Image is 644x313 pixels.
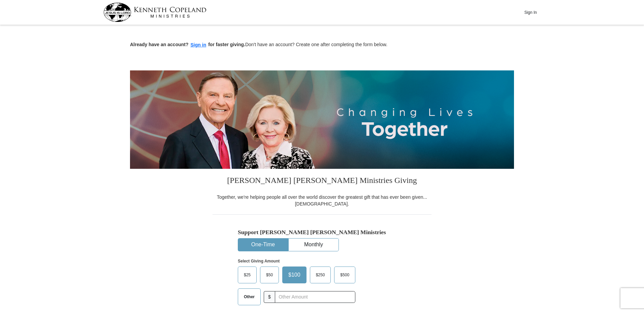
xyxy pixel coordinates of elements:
img: kcm-header-logo.svg [103,3,206,22]
span: $ [264,291,275,303]
div: Together, we're helping people all over the world discover the greatest gift that has ever been g... [213,194,431,207]
strong: Select Giving Amount [238,259,280,263]
strong: Already have an account? for faster giving. [130,42,245,47]
span: $250 [313,270,328,280]
h3: [PERSON_NAME] [PERSON_NAME] Ministries Giving [213,169,431,194]
span: $100 [285,270,304,280]
button: Sign in [189,41,208,49]
span: $50 [263,270,276,280]
p: Don't have an account? Create one after completing the form below. [130,41,514,49]
input: Other Amount [275,291,355,303]
button: Monthly [289,239,339,251]
span: $25 [240,270,254,280]
span: $500 [337,270,353,280]
button: One-Time [238,239,288,251]
h5: Support [PERSON_NAME] [PERSON_NAME] Ministries [238,229,406,236]
button: Sign In [520,7,541,18]
span: Other [240,292,258,302]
